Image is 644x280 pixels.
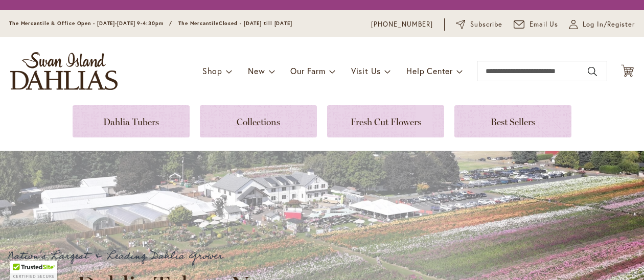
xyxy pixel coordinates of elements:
[202,65,222,76] span: Shop
[9,20,219,27] span: The Mercantile & Office Open - [DATE]-[DATE] 9-4:30pm / The Mercantile
[219,20,292,27] span: Closed - [DATE] till [DATE]
[514,19,559,30] a: Email Us
[10,52,118,90] a: store logo
[470,19,502,30] span: Subscribe
[351,65,381,76] span: Visit Us
[290,65,325,76] span: Our Farm
[588,63,597,80] button: Search
[456,19,502,30] a: Subscribe
[569,19,635,30] a: Log In/Register
[530,19,559,30] span: Email Us
[371,19,433,30] a: [PHONE_NUMBER]
[583,19,635,30] span: Log In/Register
[248,65,265,76] span: New
[406,65,453,76] span: Help Center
